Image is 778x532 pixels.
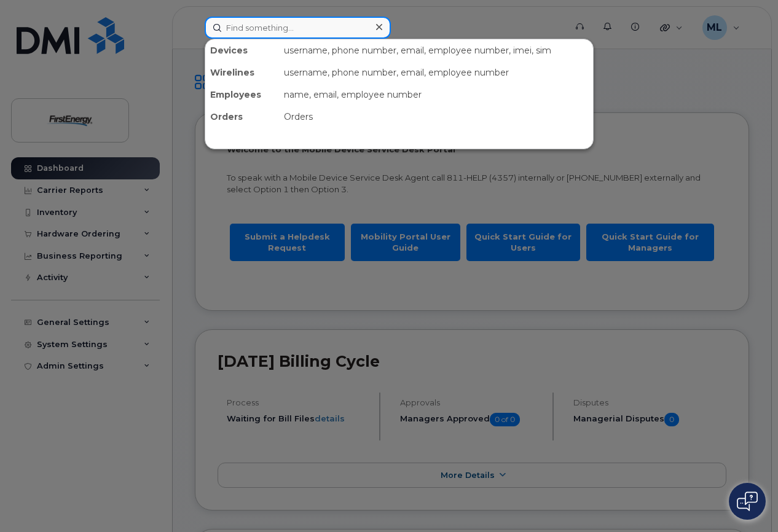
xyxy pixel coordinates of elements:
[205,39,279,61] div: Devices
[279,61,593,84] div: username, phone number, email, employee number
[279,84,593,106] div: name, email, employee number
[737,491,758,511] img: Open chat
[205,61,279,84] div: Wirelines
[279,39,593,61] div: username, phone number, email, employee number, imei, sim
[205,106,279,128] div: Orders
[205,84,279,106] div: Employees
[279,106,593,128] div: Orders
